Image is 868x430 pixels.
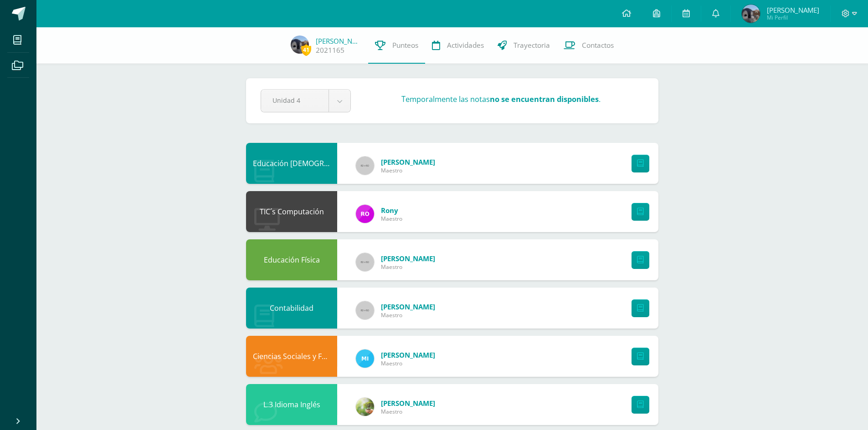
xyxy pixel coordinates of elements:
div: Ciencias Sociales y Formación Ciudadana [246,336,337,377]
img: 60x60 [356,253,374,271]
img: a5ec97171129a96b385d3d847ecf055b.png [356,398,374,416]
a: Punteos [368,27,425,64]
div: Educación Física [246,239,337,280]
img: 61f51aae5a79f36168ee7b4e0f76c407.png [742,5,760,23]
a: Actividades [425,27,491,64]
span: Unidad 4 [272,90,317,111]
div: Educación Cristiana [246,143,337,184]
span: [PERSON_NAME] [381,399,435,408]
span: Maestro [381,215,402,223]
span: [PERSON_NAME] [381,350,435,359]
span: [PERSON_NAME] [381,157,435,167]
img: 1372173d9c36a2fec6213f9422fd5266.png [356,205,374,223]
span: Maestro [381,263,435,271]
span: Maestro [381,311,435,319]
a: Unidad 4 [261,90,350,112]
a: Contactos [557,27,621,64]
span: Actividades [447,40,484,50]
span: Mi Perfil [767,14,819,21]
img: 61f51aae5a79f36168ee7b4e0f76c407.png [291,35,309,54]
div: L.3 Idioma Inglés [246,384,337,425]
div: Contabilidad [246,288,337,329]
strong: no se encuentran disponibles [490,94,599,104]
span: [PERSON_NAME] [381,254,435,263]
img: 12b25f5302bfc2aa4146641255767367.png [356,349,374,368]
div: TIC´s Computación [246,191,337,232]
a: Trayectoria [491,27,557,64]
a: 2021165 [316,46,344,55]
img: 60x60 [356,301,374,319]
span: 41 [301,44,311,56]
span: Trayectoria [514,40,550,50]
span: [PERSON_NAME] [767,5,819,15]
h3: Temporalmente las notas . [401,94,601,104]
span: Maestro [381,408,435,415]
span: Maestro [381,359,435,367]
span: Punteos [392,40,418,50]
span: Maestro [381,167,435,174]
img: 60x60 [356,157,374,175]
span: Rony [381,206,402,215]
span: [PERSON_NAME] [381,302,435,311]
a: [PERSON_NAME] [316,36,361,46]
span: Contactos [582,40,614,50]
